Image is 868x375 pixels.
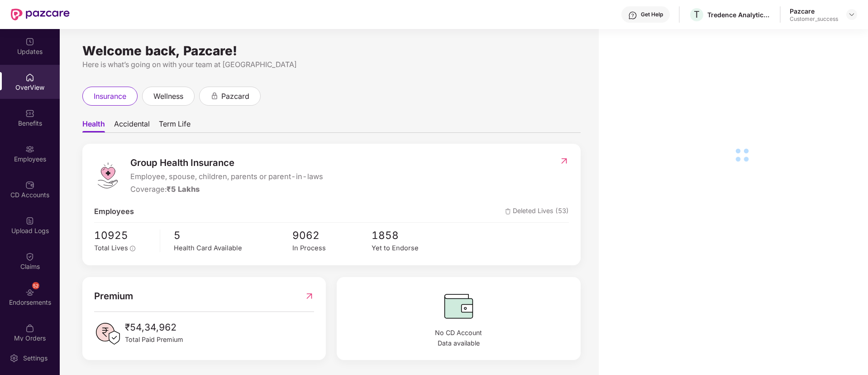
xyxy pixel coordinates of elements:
span: Employees [94,206,134,218]
div: In Process [292,243,372,253]
img: logo [94,162,121,189]
img: svg+xml;base64,PHN2ZyBpZD0iTXlfT3JkZXJzIiBkYXRhLW5hbWU9Ik15IE9yZGVycyIgeG1sbnM9Imh0dHA6Ly93d3cudz... [25,324,34,333]
img: svg+xml;base64,PHN2ZyBpZD0iQ2xhaW0iIHhtbG5zPSJodHRwOi8vd3d3LnczLm9yZy8yMDAwL3N2ZyIgd2lkdGg9IjIwIi... [25,252,34,261]
img: svg+xml;base64,PHN2ZyBpZD0iQmVuZWZpdHMiIHhtbG5zPSJodHRwOi8vd3d3LnczLm9yZy8yMDAwL3N2ZyIgd2lkdGg9Ij... [25,109,34,118]
div: Get Help [641,11,663,18]
img: PaidPremiumIcon [94,320,121,347]
span: ₹5 Lakhs [167,185,200,194]
div: Yet to Endorse [372,243,451,253]
span: wellness [153,91,183,102]
span: Health [82,119,105,132]
span: Accidental [114,119,150,132]
div: Settings [20,354,50,363]
span: Term Life [159,119,191,132]
img: svg+xml;base64,PHN2ZyBpZD0iVXBsb2FkX0xvZ3MiIGRhdGEtbmFtZT0iVXBsb2FkIExvZ3MiIHhtbG5zPSJodHRwOi8vd3... [25,216,34,225]
span: insurance [94,91,126,102]
span: ₹54,34,962 [125,320,183,335]
span: Deleted Lives (53) [505,206,569,218]
img: svg+xml;base64,PHN2ZyBpZD0iSG9tZSIgeG1sbnM9Imh0dHA6Ly93d3cudzMub3JnLzIwMDAvc3ZnIiB3aWR0aD0iMjAiIG... [25,73,34,82]
img: svg+xml;base64,PHN2ZyBpZD0iRHJvcGRvd24tMzJ4MzIiIHhtbG5zPSJodHRwOi8vd3d3LnczLm9yZy8yMDAwL3N2ZyIgd2... [848,11,855,18]
img: svg+xml;base64,PHN2ZyBpZD0iVXBkYXRlZCIgeG1sbnM9Imh0dHA6Ly93d3cudzMub3JnLzIwMDAvc3ZnIiB3aWR0aD0iMj... [25,37,34,46]
img: New Pazcare Logo [11,9,70,20]
div: Welcome back, Pazcare! [82,47,581,54]
div: Here is what’s going on with your team at [GEOGRAPHIC_DATA] [82,59,581,70]
img: svg+xml;base64,PHN2ZyBpZD0iQ0RfQWNjb3VudHMiIGRhdGEtbmFtZT0iQ0QgQWNjb3VudHMiIHhtbG5zPSJodHRwOi8vd3... [25,180,34,190]
span: info-circle [130,246,135,251]
img: CDBalanceIcon [348,289,569,323]
div: Health Card Available [174,243,292,253]
img: svg+xml;base64,PHN2ZyBpZD0iRW1wbG95ZWVzIiB4bWxucz0iaHR0cDovL3d3dy53My5vcmcvMjAwMC9zdmciIHdpZHRoPS... [25,145,34,154]
span: T [694,9,700,20]
div: Customer_success [790,15,838,23]
span: 9062 [292,227,372,244]
span: Total Lives [94,244,128,252]
img: RedirectIcon [305,289,314,303]
img: svg+xml;base64,PHN2ZyBpZD0iSGVscC0zMngzMiIgeG1sbnM9Imh0dHA6Ly93d3cudzMub3JnLzIwMDAvc3ZnIiB3aWR0aD... [628,11,637,20]
img: deleteIcon [505,209,511,214]
div: animation [210,92,219,100]
span: No CD Account Data available [348,328,569,348]
img: svg+xml;base64,PHN2ZyBpZD0iRW5kb3JzZW1lbnRzIiB4bWxucz0iaHR0cDovL3d3dy53My5vcmcvMjAwMC9zdmciIHdpZH... [25,288,34,297]
div: Tredence Analytics Solutions Private Limited [707,10,771,19]
img: svg+xml;base64,PHN2ZyBpZD0iU2V0dGluZy0yMHgyMCIgeG1sbnM9Imh0dHA6Ly93d3cudzMub3JnLzIwMDAvc3ZnIiB3aW... [10,354,19,363]
span: Premium [94,289,133,303]
div: Coverage: [130,184,323,195]
img: RedirectIcon [559,156,569,166]
span: 10925 [94,227,153,244]
span: Group Health Insurance [130,156,323,170]
span: 5 [174,227,292,244]
div: Pazcare [790,7,838,15]
span: 1858 [372,227,451,244]
div: 52 [32,282,39,289]
span: Employee, spouse, children, parents or parent-in-laws [130,171,323,183]
span: Total Paid Premium [125,335,183,345]
span: pazcard [221,91,249,102]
